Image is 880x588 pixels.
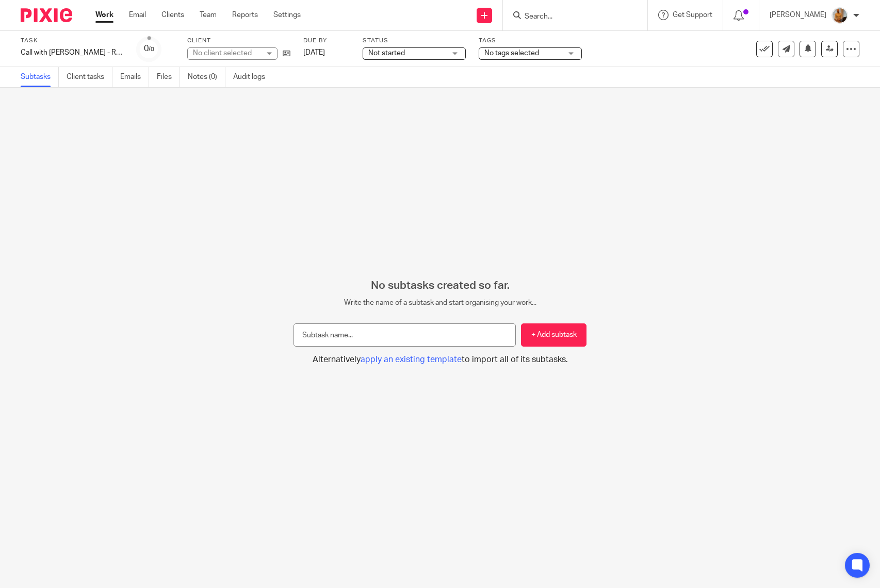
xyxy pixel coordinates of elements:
[188,67,225,87] a: Notes (0)
[129,10,146,20] a: Email
[21,67,59,87] a: Subtasks
[479,37,582,45] label: Tags
[161,10,184,20] a: Clients
[21,47,124,58] div: Call with Santiago - Reviewing Missing Items
[21,37,124,45] label: Task
[193,48,260,58] div: No client selected
[232,10,258,20] a: Reports
[294,298,587,308] p: Write the name of a subtask and start organising your work...
[484,50,539,57] span: No tags selected
[233,67,273,87] a: Audit logs
[294,279,587,292] h2: No subtasks created so far.
[363,37,466,45] label: Status
[832,7,848,24] img: 1234.JPG
[303,37,350,45] label: Due by
[294,354,587,365] button: Alternativelyapply an existing templateto import all of its subtasks.
[673,11,712,19] span: Get Support
[273,10,301,20] a: Settings
[361,355,462,364] span: apply an existing template
[770,10,826,20] p: [PERSON_NAME]
[120,67,149,87] a: Emails
[149,46,154,52] small: /0
[187,37,290,45] label: Client
[303,49,325,56] span: [DATE]
[67,67,112,87] a: Client tasks
[294,323,516,347] input: Subtask name...
[524,12,616,22] input: Search
[95,10,113,20] a: Work
[521,323,586,347] button: + Add subtask
[144,43,154,55] div: 0
[21,8,72,22] img: Pixie
[21,47,124,58] div: Call with [PERSON_NAME] - Reviewing Missing Items
[157,67,180,87] a: Files
[368,50,405,57] span: Not started
[200,10,217,20] a: Team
